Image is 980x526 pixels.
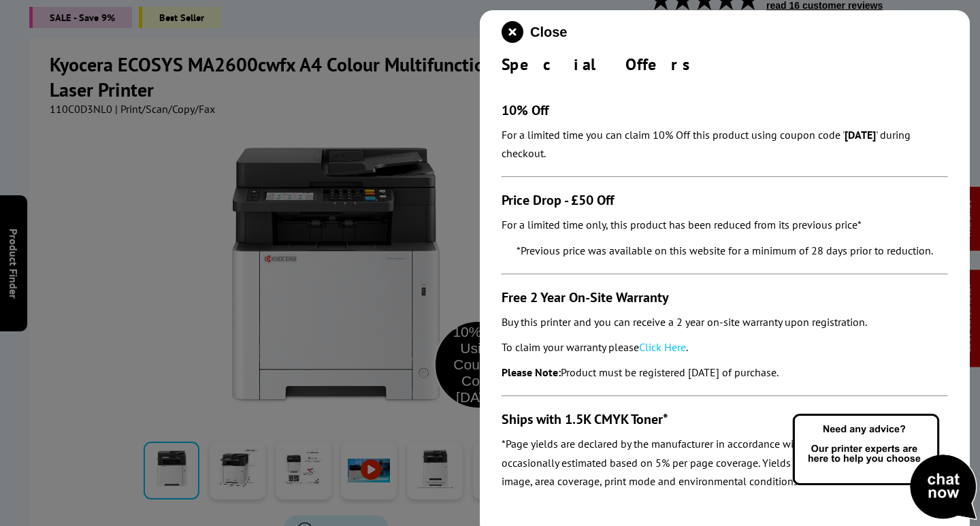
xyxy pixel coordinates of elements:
[502,101,948,119] h3: 10% Off
[502,126,948,163] p: For a limited time you can claim 10% Off this product using coupon code ' ' during checkout.
[502,21,567,43] button: close modal
[502,437,934,487] em: *Page yields are declared by the manufacturer in accordance with ISO/IEC standards or occasionall...
[502,365,561,379] strong: Please Note:
[502,338,948,357] p: To claim your warranty please .
[789,412,980,523] img: Open Live Chat window
[502,289,948,306] h3: Free 2 Year On-Site Warranty
[502,410,948,428] h3: Ships with 1.5K CMYK Toner*
[502,216,948,234] p: For a limited time only, this product has been reduced from its previous price*
[502,313,948,331] p: Buy this printer and you can receive a 2 year on-site warranty upon registration.
[639,340,686,354] a: Click Here
[502,191,948,209] h3: Price Drop - £50 Off
[530,24,567,40] span: Close
[502,242,948,260] p: *Previous price was available on this website for a minimum of 28 days prior to reduction.
[845,128,876,142] strong: [DATE]
[502,54,948,75] div: Special Offers
[502,363,948,382] p: Product must be registered [DATE] of purchase.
